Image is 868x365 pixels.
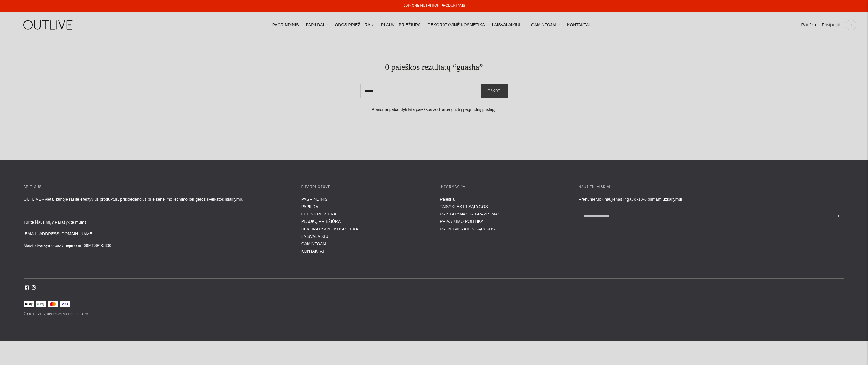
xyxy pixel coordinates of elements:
a: GAMINTOJAI [301,241,326,246]
a: Prisijungti [822,19,840,31]
a: PRENUMERATOS SĄLYGOS [440,227,495,231]
a: PRIVATUMO POLITIKA [440,219,483,224]
a: LAISVALAIKIUI [301,234,329,239]
h3: E-parduotuvė [301,184,428,190]
p: OUTLIVE - vieta, kurioje rasite efektyvius produktus, prisidedančius prie senėjimo lėtinimo bei g... [24,196,289,203]
h3: INFORMACIJA [440,184,567,190]
a: PAPILDAI [306,19,328,31]
a: PLAUKŲ PRIEŽIŪRA [381,19,421,31]
a: DEKORATYVINĖ KOSMETIKA [301,227,358,231]
a: KONTAKTAI [567,19,590,31]
span: 0 [847,21,855,29]
a: PRISTATYMAS IR GRĄŽINIMAS [440,212,501,216]
img: OUTLIVE [12,15,85,35]
a: PAPILDAI [301,204,319,209]
p: Prašome pabandyti kitą paieškos žodį arba grįžti į pagrindinį puslapį. [24,106,844,113]
a: TAISYKLĖS IR SĄLYGOS [440,204,488,209]
button: Ieškoti [481,84,508,98]
h3: Naujienlaiškiai [579,184,844,190]
a: DEKORATYVINĖ KOSMETIKA [428,19,485,31]
a: PLAUKŲ PRIEŽIŪRA [301,219,341,224]
a: KONTAKTAI [301,249,324,253]
p: [EMAIL_ADDRESS][DOMAIN_NAME] [24,230,289,238]
a: -20% ONE NUTRITION PRODUKTAMS [402,4,465,8]
a: ODOS PRIEŽIŪRA [301,212,337,216]
a: LAISVALAIKIUI [492,19,524,31]
p: Maisto tvarkymo pažymėjimo nr. 69MTSPĮ-5300 [24,242,289,249]
a: PAGRINDINIS [301,197,328,202]
p: _____________________ [24,207,289,215]
p: © OUTLIVE Visos teisės saugomos 2025 [24,311,844,318]
p: Turite klausimų? Parašykite mums: [24,219,289,226]
a: GAMINTOJAI [531,19,560,31]
div: Prenumeruok naujienas ir gauk -10% pirmam užsakymui [579,196,844,203]
a: ODOS PRIEŽIŪRA [335,19,374,31]
a: PAGRINDINIS [272,19,299,31]
a: Paieška [440,197,455,202]
h3: APIE MUS [24,184,289,190]
h1: 0 paieškos rezultatų “guasha” [24,62,844,72]
a: 0 [846,19,856,31]
a: Paieška [801,19,816,31]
